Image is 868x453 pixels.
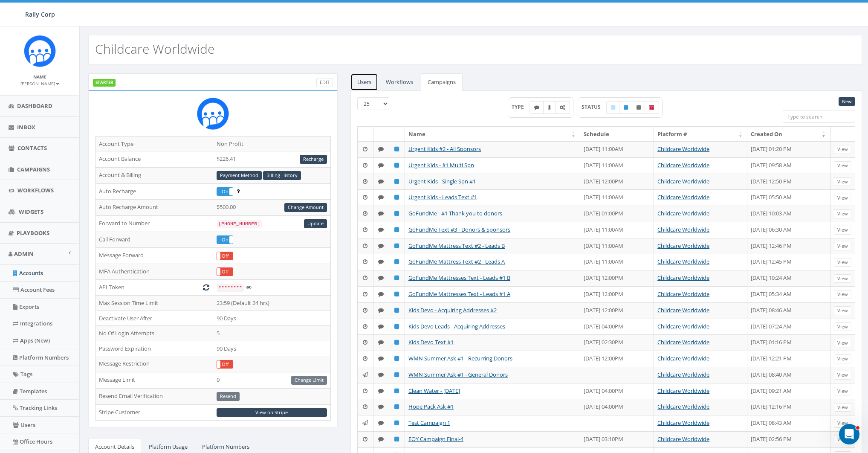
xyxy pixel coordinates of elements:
td: [DATE] 12:46 PM [747,238,830,254]
a: Campaigns [421,73,463,91]
td: [DATE] 12:50 PM [747,174,830,190]
code: [PHONE_NUMBER] [217,220,262,228]
a: GoFundMe Mattress Text #2 - Leads B [408,242,505,250]
td: 0 [213,372,330,388]
a: Edit [316,78,333,87]
a: View [834,387,851,396]
i: Published [394,227,399,232]
a: Hope Pack Ask #1 [408,403,454,410]
a: Urgent Kids - Single Spn #1 [408,177,476,185]
i: Schedule: Pick a date and time to send [363,356,367,361]
i: Published [394,340,399,345]
span: Workflows [17,186,54,194]
span: Enable to prevent campaign failure. [237,187,240,195]
i: Text SMS [378,163,384,168]
a: View [834,419,851,428]
td: [DATE] 12:00PM [580,174,654,190]
i: Automated Message [560,105,565,110]
td: Stripe Customer [95,404,213,421]
small: Name [33,74,46,80]
td: Call Forward [95,232,213,248]
label: STARTER [93,79,116,87]
a: View [834,177,851,186]
td: Non Profit [213,136,330,151]
a: Test Campaign 1 [408,419,450,427]
i: Unpublished [637,105,641,110]
td: [DATE] 11:00AM [580,238,654,254]
td: [DATE] 01:16 PM [747,334,830,351]
span: Dashboard [17,102,52,110]
input: Type to search [783,110,855,123]
td: [DATE] 09:21 AM [747,383,830,399]
i: Text SMS [534,105,539,110]
div: OnOff [217,235,233,244]
i: Schedule: Pick a date and time to send [363,259,367,264]
label: Off [217,268,233,276]
td: Message Restriction [95,356,213,372]
h2: Childcare Worldwide [95,42,214,56]
label: Published [619,101,633,114]
span: Inbox [17,123,35,131]
a: Childcare Worldwide [657,209,709,217]
i: Published [394,211,399,216]
td: [DATE] 04:00PM [580,383,654,399]
td: Account Type [95,136,213,151]
td: Message Forward [95,248,213,264]
td: [DATE] 08:46 AM [747,302,830,319]
a: Childcare Worldwide [657,177,709,185]
td: Max Session Time Limit [95,296,213,311]
a: Recharge [300,155,327,164]
i: Text SMS [378,211,384,216]
th: Name: activate to sort column ascending [405,127,580,142]
td: [DATE] 02:56 PM [747,431,830,447]
a: View [834,371,851,380]
a: Childcare Worldwide [657,274,709,282]
a: Childcare Worldwide [657,258,709,265]
i: Schedule: Pick a date and time to send [363,340,367,345]
td: 90 Days [213,311,330,326]
a: Childcare Worldwide [657,145,709,153]
i: Schedule: Pick a date and time to send [363,179,367,184]
small: [PERSON_NAME] [20,81,59,87]
td: [DATE] 11:00AM [580,222,654,238]
i: Schedule: Pick a date and time to send [363,308,367,313]
i: Schedule: Pick a date and time to send [363,163,367,168]
i: Published [394,436,399,442]
td: MFA Authentication [95,264,213,280]
i: Text SMS [378,291,384,297]
a: GoFundMe Text #3 - Donors & Sponsors [408,226,510,233]
i: Schedule: Pick a date and time to send [363,404,367,409]
i: Text SMS [378,275,384,281]
a: Change Amount [284,203,327,212]
i: Text SMS [378,195,384,200]
a: GoFundMe Mattresses Text - Leads #1 A [408,290,510,298]
td: [DATE] 06:30 AM [747,222,830,238]
td: Forward to Number [95,215,213,232]
a: Urgent Kids - Leads Text #1 [408,193,477,201]
a: View [834,274,851,283]
i: Text SMS [378,404,384,409]
label: Off [217,252,233,260]
i: Published [394,179,399,184]
td: [DATE] 10:24 AM [747,270,830,286]
i: Immediate: Send all messages now [362,372,368,377]
a: Urgent Kids #2 - All Sponsors [408,145,481,153]
a: View [834,339,851,348]
i: Text SMS [378,308,384,313]
td: [DATE] 12:00PM [580,302,654,319]
th: Created On: activate to sort column ascending [747,127,830,142]
td: [DATE] 02:30PM [580,334,654,351]
a: View [834,435,851,444]
td: [DATE] 01:20 PM [747,141,830,157]
label: Off [217,360,233,368]
i: Text SMS [378,259,384,264]
a: View [834,306,851,315]
a: View on Stripe [217,408,327,417]
a: Childcare Worldwide [657,387,709,395]
th: Platform #: activate to sort column ascending [654,127,747,142]
i: Schedule: Pick a date and time to send [363,146,367,152]
a: Users [350,73,378,91]
a: View [834,145,851,154]
i: Schedule: Pick a date and time to send [363,227,367,232]
td: [DATE] 12:45 PM [747,254,830,270]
